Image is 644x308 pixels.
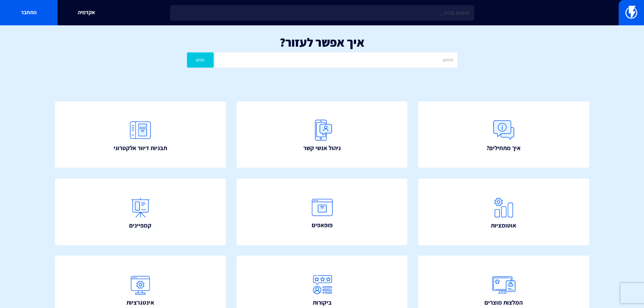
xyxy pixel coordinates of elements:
a: איך מתחילים? [418,101,589,168]
span: פופאפים [312,221,333,230]
span: המלצות מוצרים [484,298,523,307]
span: ביקורות [313,298,332,307]
button: חפש [187,52,214,68]
span: איך מתחילים? [486,144,521,152]
h1: איך אפשר לעזור? [10,35,634,49]
a: אוטומציות [418,179,589,245]
a: קמפיינים [55,179,226,245]
a: ניהול אנשי קשר [237,101,408,168]
span: תבניות דיוור אלקטרוני [114,144,167,152]
input: חיפוש [215,52,457,68]
span: אוטומציות [491,221,516,230]
input: חיפוש מהיר... [170,5,474,21]
span: ניהול אנשי קשר [303,144,341,152]
span: אינטגרציות [126,298,154,307]
a: תבניות דיוור אלקטרוני [55,101,226,168]
span: קמפיינים [129,221,151,230]
a: פופאפים [237,179,408,245]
